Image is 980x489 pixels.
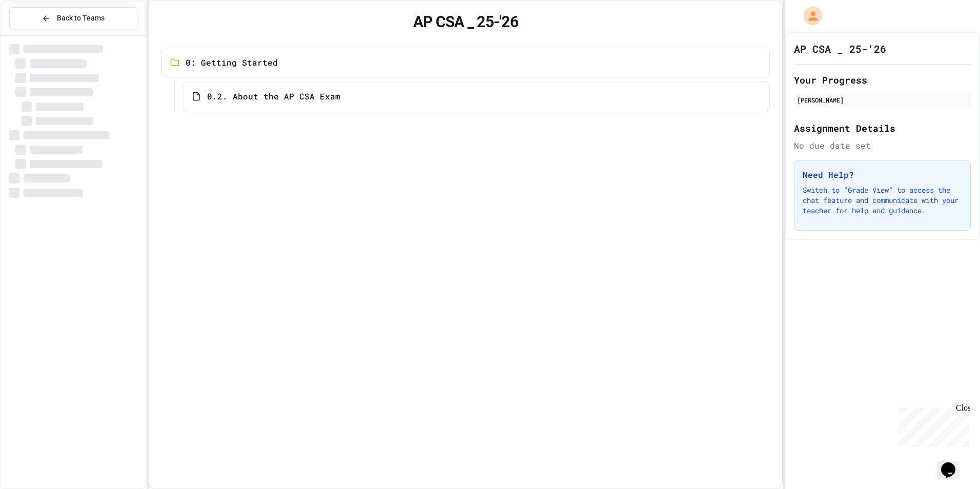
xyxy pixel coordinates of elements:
div: Chat with us now!Close [4,4,71,65]
div: No due date set [794,139,971,152]
iframe: chat widget [895,403,970,447]
iframe: chat widget [937,448,970,479]
h1: AP CSA _ 25-'26 [161,13,770,31]
div: My Account [793,4,825,28]
h1: AP CSA _ 25-'26 [794,42,886,56]
span: 0: Getting Started [186,56,278,69]
h3: Need Help? [803,169,962,181]
h2: Your Progress [794,73,971,87]
div: [PERSON_NAME] [797,95,968,105]
h2: Assignment Details [794,121,971,135]
p: Switch to "Grade View" to access the chat feature and communicate with your teacher for help and ... [803,185,962,216]
button: Back to Teams [9,7,137,29]
span: 0.2. About the AP CSA Exam [207,90,340,103]
a: 0.2. About the AP CSA Exam [183,81,770,111]
span: Back to Teams [57,13,105,24]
